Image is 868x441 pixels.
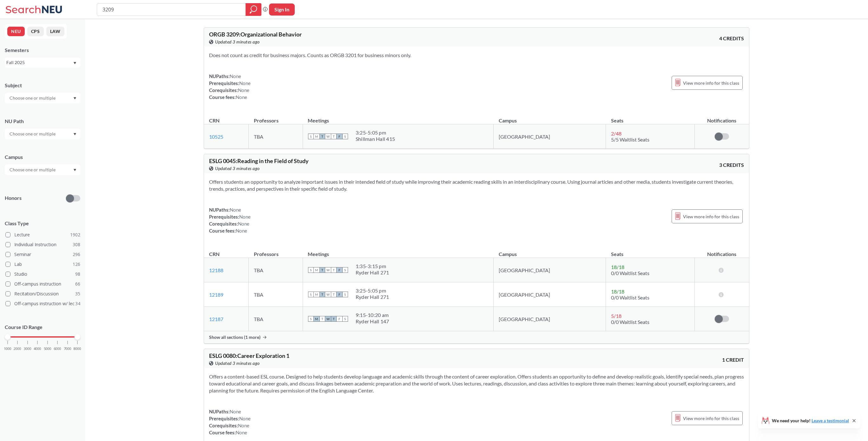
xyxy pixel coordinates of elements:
label: Off-campus instruction [5,280,80,288]
span: T [331,316,337,322]
span: S [308,292,314,297]
input: Choose one or multiple [6,130,60,138]
div: 1:35 - 3:15 pm [356,263,389,269]
span: None [239,80,251,86]
div: Ryder Hall 147 [356,318,389,325]
span: S [342,134,348,139]
span: M [314,292,319,297]
span: Class Type [5,220,80,227]
a: 12189 [209,292,223,298]
span: F [337,134,342,139]
div: Fall 2025Dropdown arrow [5,57,80,68]
span: ESLG 0080 : Career Exploration 1 [209,352,289,359]
span: None [236,430,247,435]
label: Seminar [5,250,80,259]
span: S [342,267,348,273]
div: 3:25 - 5:05 pm [356,287,389,294]
th: Meetings [303,111,493,124]
button: NEU [7,27,25,36]
button: Sign In [269,3,295,16]
div: Fall 2025 [6,59,73,66]
svg: Dropdown arrow [73,97,76,100]
td: [GEOGRAPHIC_DATA] [494,307,606,331]
span: F [337,292,342,297]
th: Notifications [694,244,749,258]
th: Campus [494,111,606,124]
svg: Dropdown arrow [73,133,76,135]
label: Recitation/Discussion [5,290,80,298]
span: T [319,292,325,297]
th: Seats [606,111,695,124]
div: 3:25 - 5:05 pm [356,129,395,136]
div: Subject [5,82,80,89]
div: magnifying glass [246,3,261,16]
div: Shillman Hall 415 [356,136,395,142]
span: 6000 [54,347,61,351]
span: 35 [75,290,80,297]
div: Dropdown arrow [5,93,80,103]
span: 2 / 48 [611,130,621,136]
span: None [236,228,247,234]
td: [GEOGRAPHIC_DATA] [494,124,606,149]
span: 98 [75,271,80,278]
span: W [325,134,331,139]
span: ESLG 0045 : Reading in the Field of Study [209,157,309,164]
input: Choose one or multiple [6,94,60,102]
span: 308 [73,241,80,248]
span: 5/5 Waitlist Seats [611,136,649,142]
div: NUPaths: Prerequisites: Corequisites: Course fees: [209,408,251,436]
span: 34 [75,300,80,307]
span: W [325,316,331,322]
th: Professors [249,244,303,258]
input: Class, professor, course number, "phrase" [102,4,241,15]
span: 8000 [74,347,81,351]
span: View more info for this class [683,79,739,87]
span: 4000 [34,347,41,351]
div: CRN [209,117,220,124]
td: TBA [249,124,303,149]
div: NUPaths: Prerequisites: Corequisites: Course fees: [209,206,251,234]
span: 18 / 18 [611,288,624,294]
span: Updated 3 minutes ago [215,38,260,45]
a: Leave a testimonial [812,418,849,423]
span: S [342,292,348,297]
th: Professors [249,111,303,124]
div: CRN [209,251,220,258]
span: 5000 [44,347,51,351]
span: 296 [73,251,80,258]
span: W [325,267,331,273]
section: Offers students an opportunity to analyze important issues in their intended field of study while... [209,178,744,192]
div: Dropdown arrow [5,164,80,175]
span: T [331,292,337,297]
span: 2000 [14,347,21,351]
span: None [238,423,249,428]
div: Show all sections (1 more) [204,331,749,343]
span: S [342,316,348,322]
label: Individual Instruction [5,240,80,249]
span: T [331,267,337,273]
span: None [239,214,251,220]
span: ORGB 3209 : Organizational Behavior [209,31,302,38]
svg: Dropdown arrow [73,169,76,171]
a: 12188 [209,267,223,273]
svg: Dropdown arrow [73,62,76,64]
span: 0/0 Waitlist Seats [611,319,649,325]
span: T [331,134,337,139]
span: Updated 3 minutes ago [215,165,260,172]
span: 0/0 Waitlist Seats [611,270,649,276]
label: Lab [5,260,80,268]
td: TBA [249,307,303,331]
span: 1 CREDIT [722,356,744,363]
td: TBA [249,258,303,282]
span: None [239,416,251,421]
span: None [230,409,241,414]
button: LAW [46,27,64,36]
span: 3 CREDITS [719,161,744,168]
span: S [308,267,314,273]
span: 18 / 18 [611,264,624,270]
svg: magnifying glass [250,5,257,14]
span: 4 CREDITS [719,35,744,42]
th: Notifications [694,111,749,124]
div: NU Path [5,118,80,125]
input: Choose one or multiple [6,166,60,174]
